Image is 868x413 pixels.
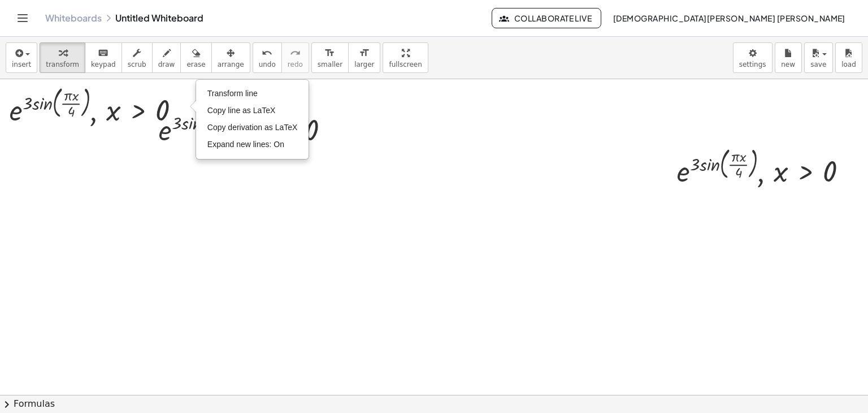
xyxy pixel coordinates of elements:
[835,42,862,73] button: load
[262,46,272,60] i: undo
[259,61,276,68] span: undo
[152,42,181,73] button: draw
[318,61,342,68] span: smaller
[186,61,205,68] span: erase
[12,61,31,68] span: insert
[733,42,772,73] button: settings
[348,42,380,73] button: format_sizelarger
[211,42,250,73] button: arrange
[288,61,303,68] span: redo
[804,42,833,73] button: save
[253,42,282,73] button: undoundo
[207,89,258,98] span: Transform line
[180,42,211,73] button: erase
[739,61,766,68] span: settings
[158,61,175,68] span: draw
[281,42,309,73] button: redoredo
[781,61,795,68] span: new
[354,61,374,68] span: larger
[810,61,826,68] span: save
[128,61,146,68] span: scrub
[604,8,854,28] button: [DEMOGRAPHIC_DATA][PERSON_NAME] [PERSON_NAME]
[45,12,102,24] a: Whiteboards
[40,42,85,73] button: transform
[501,13,592,23] span: Collaborate Live
[91,61,116,68] span: keypad
[6,42,37,73] button: insert
[383,42,428,73] button: fullscreen
[218,61,244,68] span: arrange
[98,46,108,60] i: keyboard
[207,140,284,149] span: Expand new lines: On
[613,13,845,23] span: [DEMOGRAPHIC_DATA][PERSON_NAME] [PERSON_NAME]
[290,46,301,60] i: redo
[492,8,601,28] button: Collaborate Live
[389,61,422,68] span: fullscreen
[85,42,122,73] button: keyboardkeypad
[324,46,335,60] i: format_size
[841,61,856,68] span: load
[121,42,153,73] button: scrub
[46,61,79,68] span: transform
[775,42,802,73] button: new
[311,42,349,73] button: format_sizesmaller
[207,123,298,132] span: Copy derivation as LaTeX
[207,106,276,115] span: Copy line as LaTeX
[14,9,32,27] button: Toggle navigation
[359,46,370,60] i: format_size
